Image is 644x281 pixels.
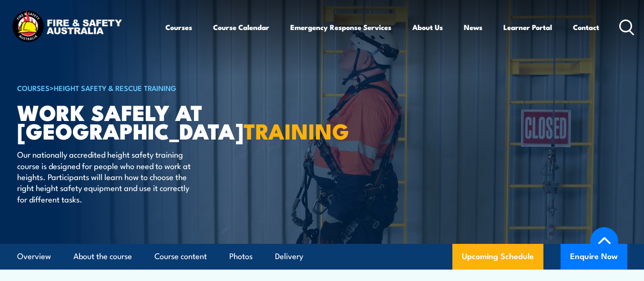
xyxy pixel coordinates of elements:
a: Height Safety & Rescue Training [54,82,176,93]
a: Courses [165,16,192,39]
a: Photos [229,244,253,269]
a: About the course [73,244,132,269]
a: Contact [573,16,599,39]
a: Course content [154,244,207,269]
strong: TRAINING [244,114,349,147]
a: Learner Portal [503,16,552,39]
a: Course Calendar [213,16,269,39]
a: Upcoming Schedule [452,244,543,270]
p: Our nationally accredited height safety training course is designed for people who need to work a... [17,149,191,204]
a: Delivery [275,244,303,269]
button: Enquire Now [561,244,627,270]
a: Emergency Response Services [290,16,391,39]
h1: Work Safely at [GEOGRAPHIC_DATA] [17,102,253,140]
a: Overview [17,244,51,269]
h6: > [17,82,253,93]
a: COURSES [17,82,50,93]
a: News [464,16,482,39]
a: About Us [412,16,443,39]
